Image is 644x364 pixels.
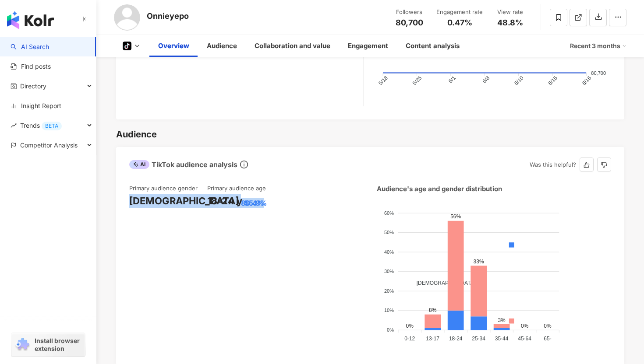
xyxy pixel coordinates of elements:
span: Competitor Analysis [20,135,78,155]
tspan: 0% [387,327,394,332]
tspan: 45-64 [518,336,532,342]
tspan: 30% [384,269,394,274]
a: Insight Report [11,101,61,110]
div: AI [129,160,149,169]
tspan: 18-24 [449,336,463,342]
div: Was this helpful? [530,158,576,171]
tspan: 80,700 [591,70,606,76]
tspan: 60% [384,210,394,216]
div: Recent 3 months [570,39,626,53]
tspan: 25-34 [472,336,485,342]
img: KOL Avatar [114,4,140,31]
div: 55.9% [244,198,267,208]
span: Directory [20,76,46,96]
span: 80,700 [396,18,423,27]
tspan: 35-44 [495,336,509,342]
span: info-circle [239,159,249,170]
span: like [584,162,590,168]
span: [DEMOGRAPHIC_DATA] [410,280,475,286]
tspan: 6/1 [447,75,457,84]
div: Audience's age and gender distribution [377,184,502,193]
span: Install browser extension [35,337,82,353]
tspan: 13-17 [426,336,439,342]
span: dislike [601,162,607,168]
div: 18-24 y [207,194,242,208]
div: Followers [393,8,426,17]
tspan: 10% [384,308,394,313]
div: Content analysis [406,41,460,51]
tspan: 6/16 [581,75,593,87]
div: BETA [42,122,62,130]
div: Engagement rate [436,8,483,17]
div: Engagement [348,41,388,51]
tspan: 6/10 [513,75,525,87]
tspan: 0-12 [404,336,415,342]
a: searchAI Search [11,42,49,51]
a: Find posts [11,62,51,71]
tspan: 6/8 [481,75,491,84]
tspan: 6/15 [547,75,559,87]
img: chrome extension [14,338,31,352]
div: Primary audience age [207,184,266,192]
img: logo [7,11,54,29]
div: Onnieyepo [147,10,189,21]
span: 0.47% [447,18,472,27]
tspan: 5/18 [378,75,389,87]
span: Trends [20,115,62,135]
div: Overview [158,41,189,51]
div: Collaboration and value [255,41,330,51]
div: Audience [116,128,157,140]
div: Audience [207,41,237,51]
div: Primary audience gender [129,184,198,192]
div: View rate [493,8,527,17]
tspan: 65- [544,336,552,342]
div: TikTok audience analysis [129,160,237,169]
div: [DEMOGRAPHIC_DATA] [129,194,239,208]
tspan: 20% [384,288,394,294]
span: 48.8% [497,18,523,27]
a: chrome extensionInstall browser extension [11,333,85,357]
tspan: 5/25 [411,75,423,87]
tspan: 50% [384,230,394,235]
tspan: 40% [384,249,394,255]
span: rise [11,122,17,129]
